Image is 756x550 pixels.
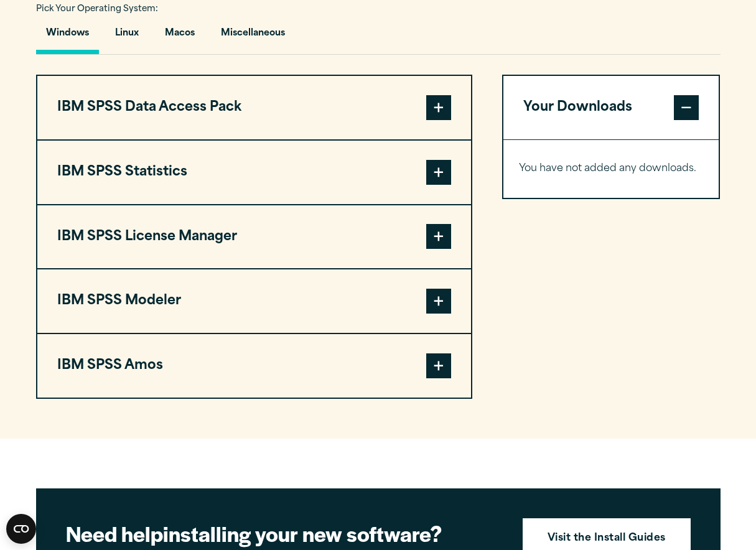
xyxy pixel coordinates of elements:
[37,76,471,139] button: IBM SPSS Data Access Pack
[503,139,719,198] div: Your Downloads
[36,19,99,54] button: Windows
[6,514,36,544] button: Open CMP widget
[519,160,704,178] p: You have not added any downloads.
[211,19,295,54] button: Miscellaneous
[548,531,666,547] strong: Visit the Install Guides
[66,520,502,548] h2: installing your new software?
[37,205,471,269] button: IBM SPSS License Manager
[36,5,158,13] span: Pick Your Operating System:
[37,141,471,204] button: IBM SPSS Statistics
[105,19,149,54] button: Linux
[37,269,471,333] button: IBM SPSS Modeler
[503,76,719,139] button: Your Downloads
[37,334,471,398] button: IBM SPSS Amos
[66,518,163,548] strong: Need help
[155,19,205,54] button: Macos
